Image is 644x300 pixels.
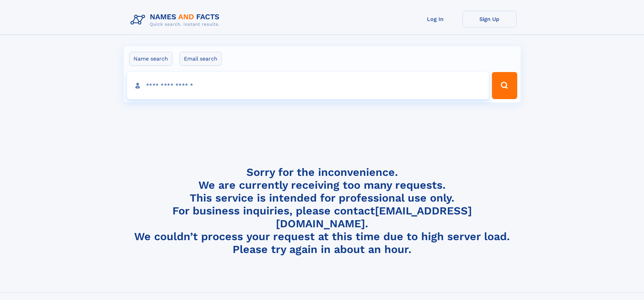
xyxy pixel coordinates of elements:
[180,52,222,66] label: Email search
[276,204,472,230] a: [EMAIL_ADDRESS][DOMAIN_NAME]
[462,11,517,27] a: Sign Up
[492,72,517,99] button: Search Button
[408,11,462,27] a: Log In
[128,166,517,256] h4: Sorry for the inconvenience. We are currently receiving too many requests. This service is intend...
[128,11,225,29] img: Logo Names and Facts
[129,52,172,66] label: Name search
[127,72,489,99] input: search input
